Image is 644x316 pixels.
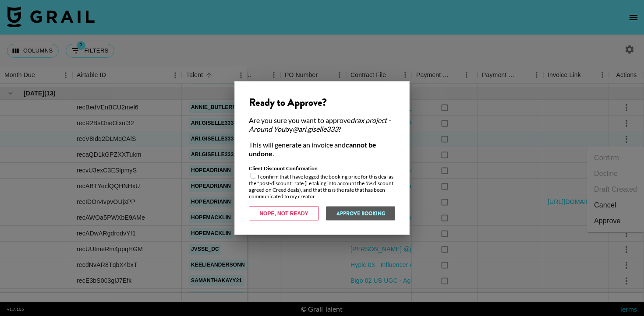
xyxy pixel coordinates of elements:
[249,140,376,158] strong: cannot be undone
[249,116,391,133] em: drax project - Around You
[249,165,318,172] strong: Client Discount Confirmation
[249,165,395,200] div: I confirm that I have logged the booking price for this deal as the "post-discount" rate (i.e tak...
[326,207,395,221] button: Approve Booking
[249,96,395,109] div: Ready to Approve?
[249,140,395,158] div: This will generate an invoice and .
[249,207,319,221] button: Nope, Not Ready
[249,116,395,133] div: Are you sure you want to approve by ?
[293,125,338,133] em: @ ari.giselle333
